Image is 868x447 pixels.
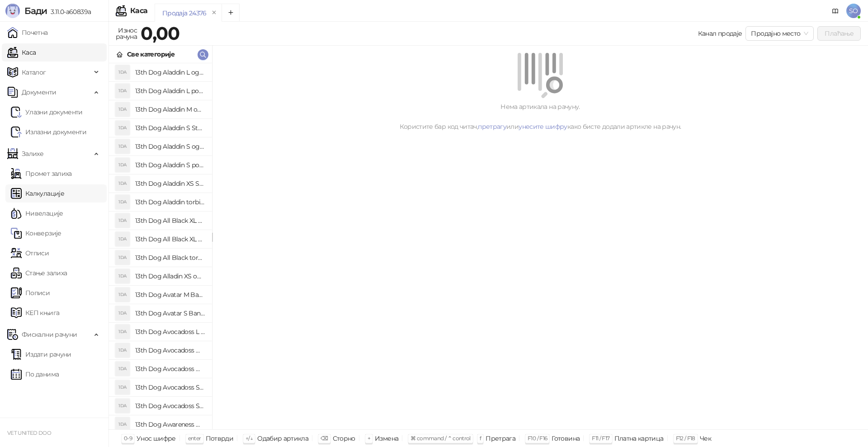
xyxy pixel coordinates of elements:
span: Документи [22,83,56,101]
span: F10 / F16 [528,435,547,442]
a: Отписи [11,244,49,262]
div: 1DA [115,232,130,246]
a: Издати рачуни [11,345,71,363]
span: Каталог [22,63,46,81]
div: Потврди [206,433,234,444]
h4: 13th Dog Avocadoss L Bandana 3634 [135,325,205,339]
div: 1DA [115,102,130,117]
div: 1DA [115,195,130,209]
img: Logo [5,4,20,18]
a: Пописи [11,284,50,302]
div: Одабир артикла [257,433,308,444]
h4: 13th Dog Aladdin S ogrlica 1108 [135,139,205,154]
a: Документација [828,4,843,18]
a: унесите шифру [519,122,567,131]
span: ↑/↓ [245,435,253,442]
div: Унос шифре [137,433,176,444]
a: Ulazni dokumentiУлазни документи [11,103,83,121]
div: 1DA [115,306,130,320]
div: Претрага [486,433,515,444]
div: 1DA [115,158,130,172]
button: remove [208,9,220,17]
h4: 13th Dog Avocadoss M povodac 1585 [135,362,205,376]
a: претрагу [478,122,506,131]
strong: 0,00 [141,22,179,44]
div: 1DA [115,287,130,302]
span: SO [846,4,861,18]
div: 1DA [115,343,130,358]
h4: 13th Dog Alladin XS ogrlica 1107 [135,269,205,283]
div: Продаја 24376 [162,8,207,18]
span: Продајно место [751,27,808,40]
div: Износ рачуна [114,24,139,42]
h4: 13th Dog All Black torbica 3020 [135,250,205,265]
div: Канал продаје [698,28,742,38]
h4: 13th Dog Avatar M Bandana 3513 [135,287,205,302]
div: 1DA [115,399,130,413]
a: Конверзије [11,224,61,242]
div: Сторно [333,433,355,444]
span: ⌘ command / ⌃ control [410,435,471,442]
div: Чек [700,433,711,444]
small: VET UNITED DOO [7,430,51,436]
span: Фискални рачуни [22,325,77,343]
div: 1DA [115,269,130,283]
h4: 13th Dog All Black XL povodac 1608 [135,232,205,246]
span: F12 / F18 [676,435,695,442]
a: Каса [7,43,36,61]
span: F11 / F17 [592,435,609,442]
span: Залихе [22,145,43,163]
h4: 13th Dog Aladdin L ogrlica 1111 [135,65,205,80]
div: 1DA [115,213,130,228]
h4: 13th Dog Avocadoss S ogrlica 1112 [135,399,205,413]
span: + [368,435,370,442]
div: 1DA [115,84,130,98]
div: 1DA [115,139,130,154]
h4: 13th Dog Aladdin XS Step am 2085 [135,176,205,191]
span: f [480,435,481,442]
div: 1DA [115,65,130,80]
div: 1DA [115,380,130,395]
a: Стање залиха [11,264,67,282]
h4: 13th Dog Aladdin L povodac 1584 [135,84,205,98]
h4: 13th Dog Awareness M Bandana 3636 [135,417,205,432]
span: enter [188,435,201,442]
a: КЕП књига [11,304,59,322]
span: 3.11.0-a60839a [47,8,91,16]
h4: 13th Dog All Black XL am 2079 [135,213,205,228]
div: 1DA [115,176,130,191]
span: ⌫ [321,435,328,442]
div: 1DA [115,417,130,432]
div: Измена [375,433,398,444]
a: Нивелације [11,204,63,222]
a: По данима [11,365,59,383]
div: 1DA [115,121,130,135]
div: Каса [130,7,147,14]
h4: 13th Dog Aladdin M ogrlica 1110 [135,102,205,117]
span: 0-9 [124,435,132,442]
h4: 13th Dog Avocadoss M Am 2101H [135,343,205,358]
a: Почетна [7,24,48,42]
h4: 13th Dog Avatar S Bandana 3512 [135,306,205,320]
button: Add tab [222,4,240,22]
h4: 13th Dog Aladdin S Step am 2086 [135,121,205,135]
div: Све категорије [127,49,175,59]
div: Готовина [552,433,580,444]
div: grid [109,63,212,429]
a: Излазни документи [11,123,86,141]
span: Бади [24,5,47,16]
div: 1DA [115,250,130,265]
div: 1DA [115,362,130,376]
a: Калкулације [11,184,64,202]
a: Промет залиха [11,165,72,183]
h4: 13th Dog Aladdin S povodac 1582 [135,158,205,172]
h4: 13th Dog Aladdin torbica 3016 [135,195,205,209]
h4: 13th Dog Avocadoss S Bandana 3632 [135,380,205,395]
div: Нема артикала на рачуну. Користите бар код читач, или како бисте додали артикле на рачун. [223,102,857,132]
div: 1DA [115,325,130,339]
div: Платна картица [614,433,664,444]
button: Плаћање [817,26,861,41]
